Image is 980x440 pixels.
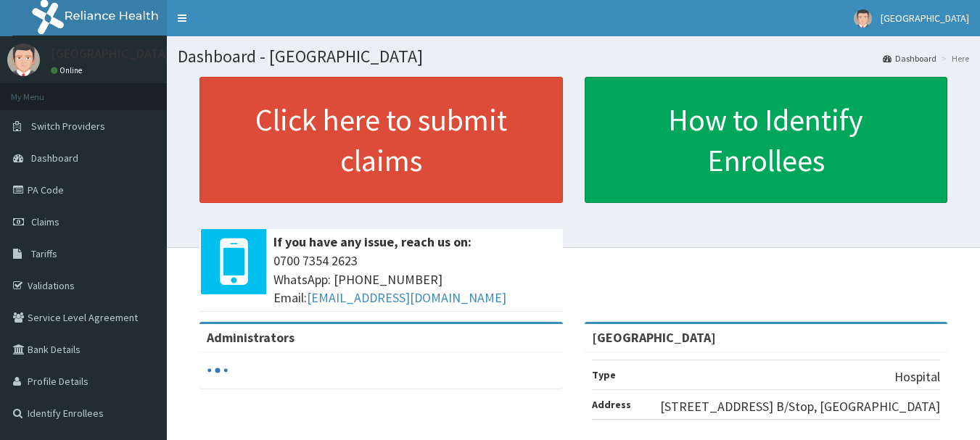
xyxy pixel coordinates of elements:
[938,52,969,65] li: Here
[592,368,616,381] b: Type
[207,360,228,381] svg: audio-loading
[881,12,969,25] span: [GEOGRAPHIC_DATA]
[199,77,563,203] a: Click here to submit claims
[207,329,295,346] b: Administrators
[894,368,940,386] p: Hospital
[31,151,78,165] span: Dashboard
[307,289,506,306] a: [EMAIL_ADDRESS][DOMAIN_NAME]
[178,47,969,66] h1: Dashboard - [GEOGRAPHIC_DATA]
[273,233,472,250] b: If you have any issue, reach us on:
[31,120,105,133] span: Switch Providers
[592,398,631,411] b: Address
[51,47,170,60] p: [GEOGRAPHIC_DATA]
[273,252,556,307] span: 0700 7354 2623 WhatsApp: [PHONE_NUMBER] Email:
[585,77,948,203] a: How to Identify Enrollees
[51,65,86,75] a: Online
[31,215,59,228] span: Claims
[7,43,40,76] img: User Image
[31,247,57,260] span: Tariffs
[883,52,936,65] a: Dashboard
[854,9,872,28] img: User Image
[660,397,940,416] p: [STREET_ADDRESS] B/Stop, [GEOGRAPHIC_DATA]
[592,329,716,346] strong: [GEOGRAPHIC_DATA]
